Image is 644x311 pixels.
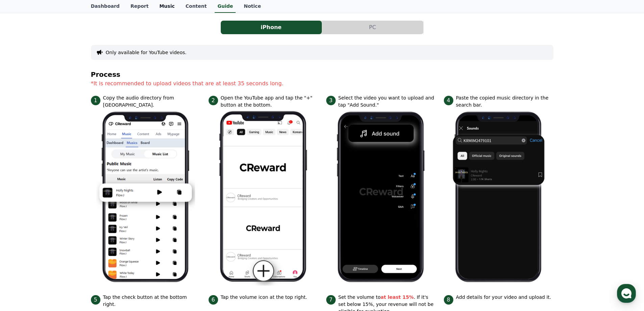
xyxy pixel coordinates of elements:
p: Paste the copied music directory in the search bar. [456,94,553,109]
span: Messages [56,225,76,230]
a: Settings [87,215,130,231]
span: 1 [91,96,100,105]
p: Tap the volume icon at the top right. [221,294,307,301]
img: 3.png [332,109,430,286]
span: 8 [444,295,453,305]
button: PC [322,21,423,34]
img: 1.png [96,109,195,286]
p: Tap the check button at the bottom right. [103,294,200,308]
button: iPhone [221,21,322,34]
span: Settings [100,225,117,230]
button: Only available for YouTube videos. [106,49,187,56]
span: 6 [209,295,218,305]
strong: at least 15% [381,294,414,300]
span: Home [17,225,29,230]
p: *It is recommended to upload videos that are at least 35 seconds long. [91,80,553,88]
p: Select the video you want to upload and tap "Add Sound." [338,94,436,109]
p: Open the YouTube app and tap the "+" button at the bottom. [221,94,318,109]
span: 3 [326,96,336,105]
span: 4 [444,96,453,105]
span: 2 [209,96,218,105]
a: iPhone [221,21,322,34]
p: Add details for your video and upload it. [456,294,551,301]
img: 2.png [214,109,313,286]
h4: Process [91,71,553,78]
img: 4.png [449,109,548,286]
span: 5 [91,295,100,305]
a: Messages [45,215,87,231]
span: 7 [326,295,336,305]
p: Copy the audio directory from [GEOGRAPHIC_DATA]. [103,94,200,109]
a: Home [2,215,45,231]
